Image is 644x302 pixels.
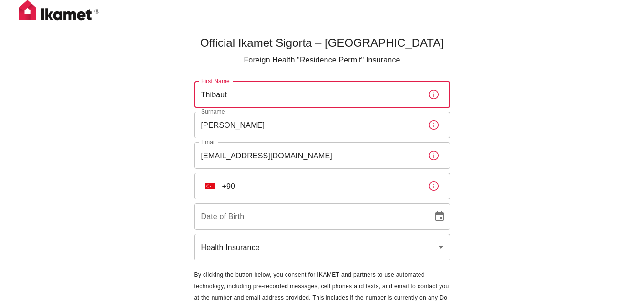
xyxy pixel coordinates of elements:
label: First Name [201,77,230,85]
div: Health Insurance [194,234,450,260]
img: unknown [205,183,215,189]
label: Surname [201,107,225,115]
input: DD/MM/YYYY [194,203,426,230]
button: Choose date [430,207,449,226]
label: Email [201,138,216,146]
p: Foreign Health "Residence Permit" Insurance [194,54,450,66]
h5: Official Ikamet Sigorta – [GEOGRAPHIC_DATA] [194,35,450,51]
button: Select country [201,177,218,195]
